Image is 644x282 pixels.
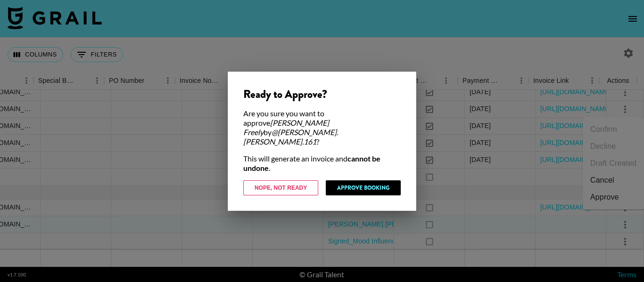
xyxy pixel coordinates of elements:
[243,154,401,173] div: This will generate an invoice and .
[243,154,380,172] strong: cannot be undone
[243,87,401,101] div: Ready to Approve?
[243,128,338,146] em: @ [PERSON_NAME].[PERSON_NAME].161
[326,180,401,195] button: Approve Booking
[243,109,401,146] div: Are you sure you want to approve by ?
[243,118,329,137] em: [PERSON_NAME] Freely
[243,180,318,195] button: Nope, Not Ready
